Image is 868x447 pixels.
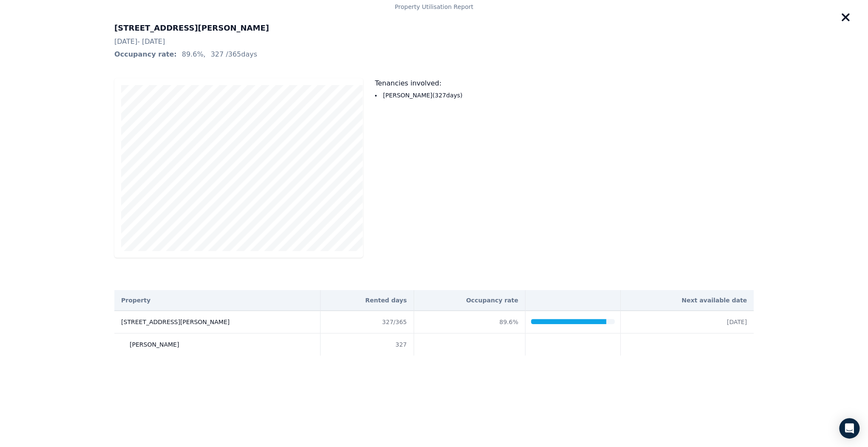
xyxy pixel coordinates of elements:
[320,290,414,311] th: Rented days
[320,333,414,356] td: 327
[114,311,320,333] td: [STREET_ADDRESS][PERSON_NAME]
[211,49,257,60] span: 327 / 365 days
[114,49,177,60] span: Occupancy rate:
[114,37,754,47] span: [DATE] - [DATE]
[414,290,525,311] th: Occupancy rate
[375,78,754,88] p: Tenancies involved:
[182,49,206,60] span: 89.6 %,
[414,311,525,333] td: 89.6 %
[320,311,414,333] td: 327 / 365
[114,22,754,34] div: [STREET_ADDRESS][PERSON_NAME]
[621,290,754,311] th: Next available date
[375,91,754,100] li: [PERSON_NAME] ( 327 day s )
[114,290,320,311] th: Property
[621,311,754,333] td: [DATE]
[839,418,859,438] div: Open Intercom Messenger
[130,340,179,349] span: [PERSON_NAME]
